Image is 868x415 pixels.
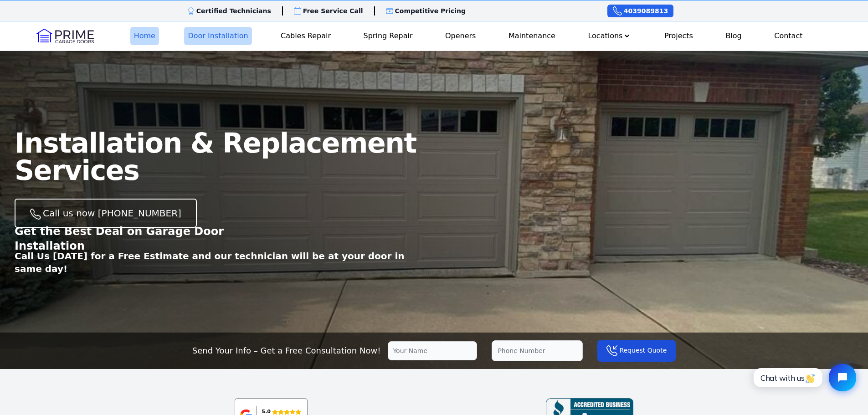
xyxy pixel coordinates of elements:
[36,29,94,43] img: Logo
[388,341,477,360] input: Your Name
[395,6,466,15] p: Competitive Pricing
[584,27,635,45] button: Locations
[770,27,806,45] a: Contact
[184,27,252,45] a: Door Installation
[722,27,745,45] a: Blog
[505,27,559,45] a: Maintenance
[277,27,334,45] a: Cables Repair
[303,6,363,15] p: Free Service Call
[130,27,159,45] a: Home
[661,27,697,45] a: Projects
[196,6,271,15] p: Certified Technicians
[15,127,416,186] span: Installation & Replacement Services
[192,344,381,357] p: Send Your Info – Get a Free Consultation Now!
[597,340,676,362] button: Request Quote
[15,250,434,275] p: Call Us [DATE] for a Free Estimate and our technician will be at your door in same day!
[15,199,197,228] a: Call us now [PHONE_NUMBER]
[360,27,416,45] a: Spring Repair
[442,27,480,45] a: Openers
[492,340,583,361] input: Phone Number
[15,224,277,253] p: Get the Best Deal on Garage Door Installation
[744,356,864,399] iframe: Tidio Chat
[607,5,673,17] a: 4039089813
